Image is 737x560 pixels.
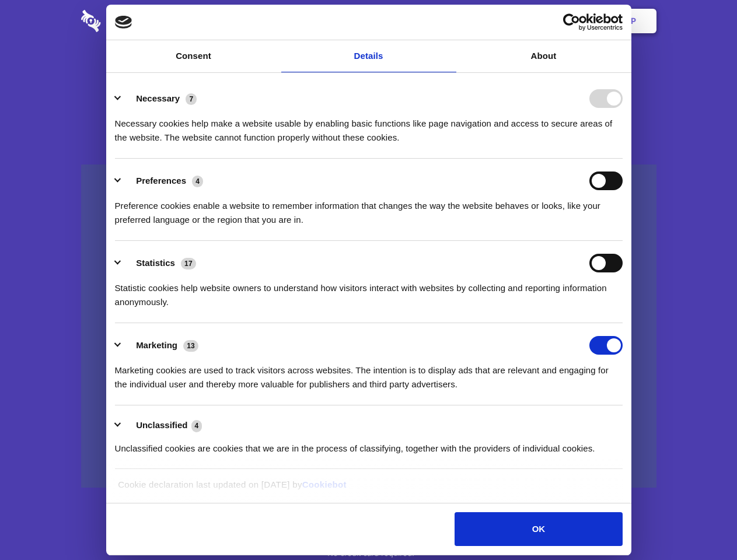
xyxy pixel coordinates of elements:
label: Necessary [136,93,180,103]
span: 4 [192,176,203,187]
div: Statistic cookies help website owners to understand how visitors interact with websites by collec... [115,272,623,309]
label: Statistics [136,258,175,268]
img: logo-wordmark-white-trans-d4663122ce5f474addd5e946df7df03e33cb6a1c49d2221995e7729f52c070b2.svg [81,10,181,32]
span: 17 [181,258,196,269]
a: Login [529,3,580,39]
a: Wistia video thumbnail [81,164,656,488]
img: logo [115,16,132,29]
button: Preferences (4) [115,171,211,190]
label: Marketing [136,340,177,350]
button: Necessary (7) [115,89,204,108]
span: 4 [191,420,202,432]
a: Consent [106,40,281,72]
a: Pricing [343,3,393,39]
div: Unclassified cookies are cookies that we are in the process of classifying, together with the pro... [115,433,623,456]
button: OK [455,512,622,546]
a: About [456,40,631,72]
h4: Auto-redaction of sensitive data, encrypted data sharing and self-destructing private chats. Shar... [81,106,656,145]
a: Cookiebot [302,480,347,489]
div: Marketing cookies are used to track visitors across websites. The intention is to display ads tha... [115,355,623,391]
span: 7 [186,93,197,105]
div: Preference cookies enable a website to remember information that changes the way the website beha... [115,190,623,227]
label: Preferences [136,176,186,185]
span: 13 [183,340,198,352]
a: Contact [473,3,527,39]
h1: Eliminate Slack Data Loss. [81,52,656,94]
button: Unclassified (4) [115,418,209,433]
a: Details [281,40,456,72]
iframe: Drift Widget Chat Controller [679,502,723,546]
div: Cookie declaration last updated on [DATE] by [109,478,628,501]
div: Necessary cookies help make a website usable by enabling basic functions like page navigation and... [115,108,623,145]
button: Statistics (17) [115,254,204,272]
a: Usercentrics Cookiebot - opens in a new window [521,13,623,31]
button: Marketing (13) [115,336,206,355]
